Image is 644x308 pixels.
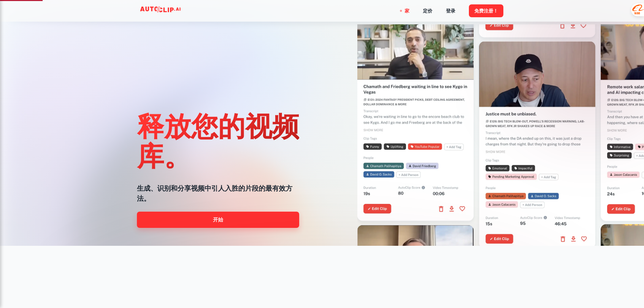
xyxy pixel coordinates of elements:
[213,217,223,222] font: 开始
[137,212,299,228] a: 开始
[446,8,455,14] font: 登录
[137,184,292,203] font: 生成、识别和分享视频中引人入胜的片段的最有效方法。
[405,8,409,14] font: 家
[137,109,299,171] font: 释放您的视频库。
[423,8,432,14] font: 定价
[474,8,498,14] font: 免费注册！
[469,4,503,17] button: 免费注册！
